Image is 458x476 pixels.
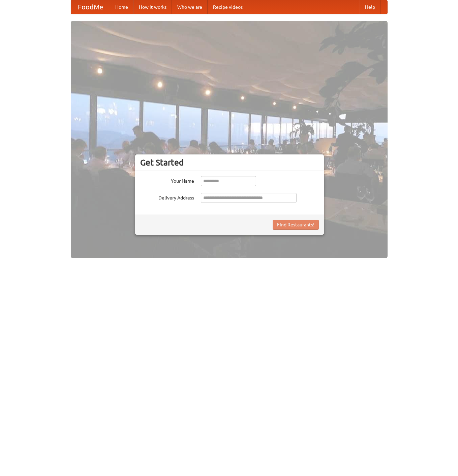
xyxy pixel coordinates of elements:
[140,193,194,201] label: Delivery Address
[140,176,194,184] label: Your Name
[140,157,319,168] h3: Get Started
[133,0,172,14] a: How it works
[208,0,248,14] a: Recipe videos
[360,0,380,14] a: Help
[273,220,319,230] button: Find Restaurants!
[110,0,133,14] a: Home
[172,0,208,14] a: Who we are
[71,0,110,14] a: FoodMe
